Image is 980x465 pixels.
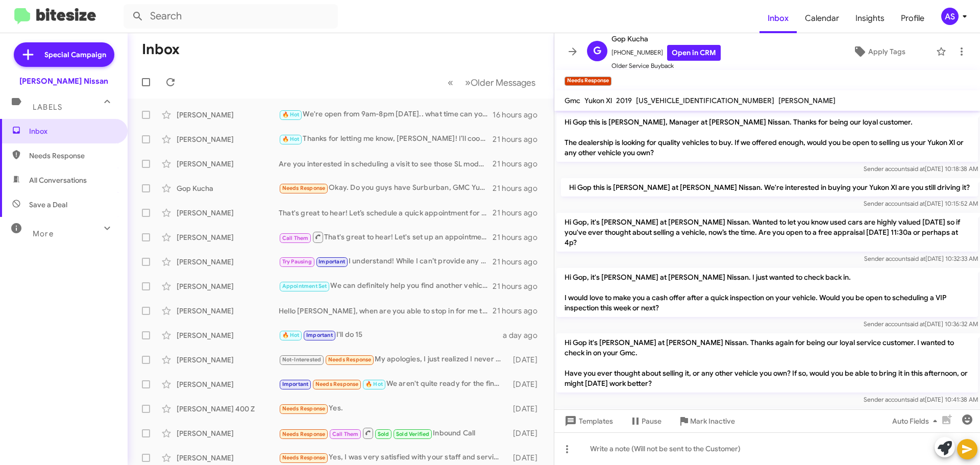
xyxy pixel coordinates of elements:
[621,412,670,430] button: Pause
[177,428,279,438] div: [PERSON_NAME]
[493,110,546,120] div: 16 hours ago
[279,280,493,292] div: We can definitely help you find another vehicle.. When are you able to stop in with your Murano ?
[797,4,847,33] a: Calendar
[508,379,546,389] div: [DATE]
[459,72,542,93] button: Next
[893,4,933,33] a: Profile
[29,151,116,161] span: Needs Response
[177,404,279,414] div: [PERSON_NAME] 400 Z
[493,306,546,316] div: 21 hours ago
[279,403,508,414] div: Yes.
[365,381,383,387] span: 🔥 Hot
[864,255,978,262] span: Sender account [DATE] 10:32:33 AM
[759,4,797,33] a: Inbox
[279,231,493,243] div: That's great to hear! Let's set up an appointment to discuss the details and evaluate your Kicks....
[941,8,959,25] div: AS
[279,378,508,390] div: We aren't quite ready for the financial commitment yet. We are preparing for when our car no long...
[142,41,180,58] h1: Inbox
[177,379,279,389] div: [PERSON_NAME]
[306,332,333,338] span: Important
[279,182,493,194] div: Okay. Do you guys have Surburban, GMC Yukon XL or Lincoln Navigator available for sale?
[177,208,279,218] div: [PERSON_NAME]
[33,103,62,112] span: Labels
[177,134,279,144] div: [PERSON_NAME]
[847,4,893,33] span: Insights
[642,412,661,430] span: Pause
[177,232,279,242] div: [PERSON_NAME]
[177,257,279,267] div: [PERSON_NAME]
[442,72,542,93] nav: Page navigation example
[593,43,601,59] span: G
[282,454,326,461] span: Needs Response
[177,330,279,340] div: [PERSON_NAME]
[503,330,546,340] div: a day ago
[279,452,508,463] div: Yes, I was very satisfied with your staff and service.
[493,134,546,144] div: 21 hours ago
[177,453,279,463] div: [PERSON_NAME]
[493,159,546,169] div: 21 hours ago
[279,109,493,120] div: We're open from 9am-8pm [DATE].. what time can you make it by ?
[471,77,535,88] span: Older Messages
[282,258,312,265] span: Try Pausing
[279,256,493,267] div: I understand! While I can’t provide any specific prices, I encourage you to bring your Rogue in f...
[282,431,326,437] span: Needs Response
[279,427,508,439] div: Inbound Call
[177,183,279,193] div: Gop Kucha
[177,110,279,120] div: [PERSON_NAME]
[611,33,721,45] span: Gop Kucha
[907,165,925,173] span: said at
[826,42,931,61] button: Apply Tags
[556,113,978,162] p: Hi Gop this is [PERSON_NAME], Manager at [PERSON_NAME] Nissan. Thanks for being our loyal custome...
[177,355,279,365] div: [PERSON_NAME]
[442,72,459,93] button: Previous
[561,178,978,197] p: Hi Gop this is [PERSON_NAME] at [PERSON_NAME] Nissan. We're interested in buying your Yukon Xl ar...
[868,42,905,61] span: Apply Tags
[282,136,300,142] span: 🔥 Hot
[562,412,613,430] span: Templates
[465,76,471,89] span: »
[177,306,279,316] div: [PERSON_NAME]
[508,453,546,463] div: [DATE]
[907,320,925,328] span: said at
[565,77,611,86] small: Needs Response
[508,355,546,365] div: [DATE]
[282,405,326,412] span: Needs Response
[279,133,493,145] div: Thanks for letting me know, [PERSON_NAME]! I’ll coordinate with [PERSON_NAME] so we’re on the sam...
[29,175,87,185] span: All Conversations
[328,356,372,363] span: Needs Response
[508,428,546,438] div: [DATE]
[282,235,309,241] span: Call Them
[14,42,114,67] a: Special Campaign
[332,431,359,437] span: Call Them
[282,111,300,118] span: 🔥 Hot
[611,61,721,71] span: Older Service Buyback
[556,213,978,252] p: Hi Gop, it's [PERSON_NAME] at [PERSON_NAME] Nissan. Wanted to let you know used cars are highly v...
[670,412,743,430] button: Mark Inactive
[884,412,949,430] button: Auto Fields
[907,396,925,403] span: said at
[864,396,978,403] span: Sender account [DATE] 10:41:38 AM
[778,96,836,105] span: [PERSON_NAME]
[124,4,338,29] input: Search
[508,404,546,414] div: [DATE]
[556,409,978,437] p: Hi Gop, this is [PERSON_NAME] at [PERSON_NAME] Nissan. We're interested in buying your Yukon Xl. ...
[378,431,389,437] span: Sold
[19,76,108,86] div: [PERSON_NAME] Nissan
[315,381,359,387] span: Needs Response
[282,185,326,191] span: Needs Response
[279,354,508,365] div: My apologies, I just realized I never hit send on this.
[493,281,546,291] div: 21 hours ago
[33,229,54,238] span: More
[29,126,116,136] span: Inbox
[279,306,493,316] div: Hello [PERSON_NAME], when are you able to stop in for me to see your Mercedes ?
[584,96,612,105] span: Yukon Xl
[493,232,546,242] div: 21 hours ago
[667,45,721,61] a: Open in CRM
[565,96,580,105] span: Gmc
[493,183,546,193] div: 21 hours ago
[864,200,978,207] span: Sender account [DATE] 10:15:52 AM
[279,208,493,218] div: That's great to hear! Let’s schedule a quick appointment for an inspection. When would be a good ...
[282,283,327,289] span: Appointment Set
